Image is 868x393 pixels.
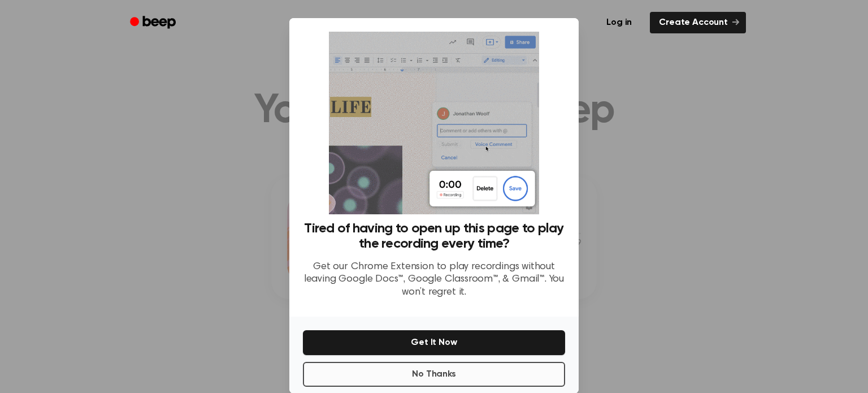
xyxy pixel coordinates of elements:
button: No Thanks [303,362,565,387]
button: Get It Now [303,330,565,355]
a: Beep [122,12,186,34]
a: Log in [595,10,643,36]
p: Get our Chrome Extension to play recordings without leaving Google Docs™, Google Classroom™, & Gm... [303,261,565,299]
a: Create Account [650,12,746,33]
img: Beep extension in action [329,32,539,214]
h3: Tired of having to open up this page to play the recording every time? [303,221,565,252]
